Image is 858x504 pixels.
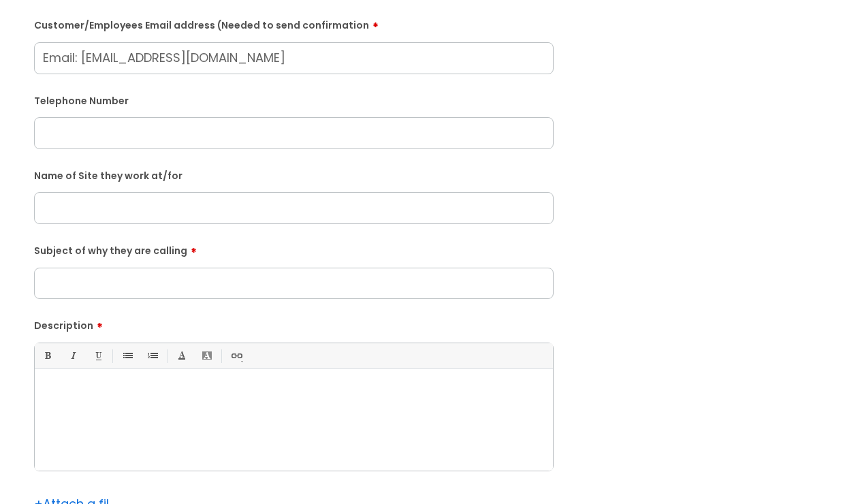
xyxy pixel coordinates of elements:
[34,315,554,332] label: Description
[34,168,554,182] label: Name of Site they work at/for
[34,240,554,257] label: Subject of why they are calling
[118,347,136,364] a: • Unordered List (Ctrl-Shift-7)
[39,347,56,364] a: Bold (Ctrl-B)
[34,15,554,31] label: Customer/Employees Email address (Needed to send confirmation
[198,347,215,364] a: Back Color
[34,93,554,107] label: Telephone Number
[64,347,81,364] a: Italic (Ctrl-I)
[173,347,190,364] a: Font Color
[227,347,244,364] a: Link
[89,347,106,364] a: Underline(Ctrl-U)
[144,347,161,364] a: 1. Ordered List (Ctrl-Shift-8)
[34,42,554,74] input: Email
